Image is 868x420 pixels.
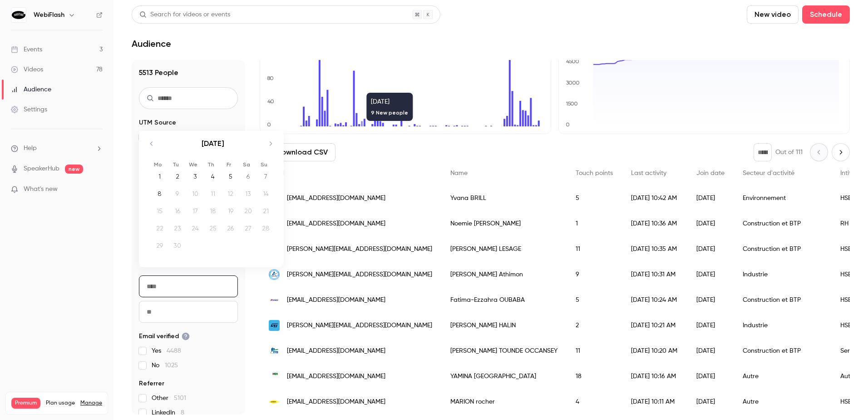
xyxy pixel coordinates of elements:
div: [DATE] 10:36 AM [622,211,687,236]
div: 10 [188,187,202,200]
td: Not available. Saturday, September 27, 2025 [239,220,257,237]
h1: 5513 People [139,67,238,78]
li: help-dropdown-opener [11,144,103,153]
div: 3 [188,170,202,183]
td: Not available. Tuesday, September 16, 2025 [168,202,186,220]
td: Not available. Wednesday, September 24, 2025 [186,220,204,237]
div: 2 [170,170,184,183]
small: Sa [243,161,250,168]
div: [DATE] 10:31 AM [622,262,687,287]
small: Fr [227,161,231,168]
td: Not available. Saturday, September 20, 2025 [239,202,257,220]
div: Calendar [139,131,283,263]
div: 19 [223,204,237,218]
div: 4 [567,389,622,415]
div: 4 [206,170,220,183]
span: Other [152,394,186,403]
div: Search for videos or events [139,10,230,20]
td: Not available. Monday, September 22, 2025 [151,220,168,237]
text: 0 [267,121,271,128]
td: Not available. Tuesday, September 9, 2025 [168,185,186,202]
div: [PERSON_NAME] TOUNDE OCCANSEY [441,338,567,364]
td: Not available. Sunday, September 14, 2025 [257,185,275,202]
span: [EMAIL_ADDRESS][DOMAIN_NAME] [287,346,385,356]
div: Industrie [734,313,831,338]
td: Tuesday, September 2, 2025 [168,168,186,185]
div: 24 [188,221,202,235]
td: Thursday, September 4, 2025 [204,168,222,185]
div: 26 [223,221,237,235]
div: 28 [259,221,273,235]
span: 8 [181,410,184,416]
td: Not available. Friday, September 19, 2025 [222,202,239,220]
small: Th [207,161,214,168]
button: Download CSV [260,143,335,161]
div: 27 [241,221,255,235]
div: 5 [223,170,237,183]
span: LinkedIn [152,408,184,417]
div: [DATE] 10:16 AM [622,364,687,389]
span: Last activity [631,170,666,176]
input: From [139,275,238,297]
button: Schedule [802,5,850,24]
div: 22 [153,221,167,235]
div: Construction et BTP [734,287,831,313]
div: Yvana BRILL [441,185,567,211]
span: Email verified [139,332,190,341]
span: [PERSON_NAME][EMAIL_ADDRESS][DOMAIN_NAME] [287,321,432,330]
td: Not available. Sunday, September 21, 2025 [257,202,275,220]
span: new [65,165,83,174]
td: Not available. Sunday, September 28, 2025 [257,220,275,237]
div: [DATE] [687,389,734,415]
div: [DATE] [687,338,734,364]
div: [PERSON_NAME] LESAGE [441,236,567,262]
td: Not available. Wednesday, September 10, 2025 [186,185,204,202]
div: 16 [170,204,184,218]
div: Industrie [734,262,831,287]
div: [PERSON_NAME] HALIN [441,313,567,338]
div: 9 [170,187,184,200]
td: Not available. Monday, September 15, 2025 [151,202,168,220]
text: 0 [566,121,570,128]
div: 1 [153,170,167,183]
div: Audience [11,85,51,94]
span: Join date [696,170,725,176]
span: No [152,361,178,370]
div: [DATE] 10:11 AM [622,389,687,415]
small: Su [261,161,267,168]
div: [DATE] 10:24 AM [622,287,687,313]
div: [DATE] [687,185,734,211]
span: Secteur d'activité [743,170,794,176]
img: hdi.global [269,371,280,382]
td: Monday, September 8, 2025 [151,185,168,202]
img: tetrapak.com [269,269,280,280]
small: We [189,161,197,168]
td: Not available. Friday, September 26, 2025 [222,220,239,237]
td: Not available. Friday, September 12, 2025 [222,185,239,202]
div: Autre [734,364,831,389]
div: 30 [170,239,184,252]
span: [EMAIL_ADDRESS][DOMAIN_NAME] [287,219,385,229]
div: Settings [11,105,47,114]
text: 3000 [566,80,580,86]
td: Not available. Thursday, September 25, 2025 [204,220,222,237]
div: 11 [567,236,622,262]
div: 7 [259,170,273,183]
text: 40 [267,98,274,105]
div: 5 [567,287,622,313]
a: Manage [80,400,102,407]
span: Plan usage [46,400,75,407]
img: cemex.com [269,295,280,305]
div: 29 [153,239,167,252]
div: [DATE] 10:21 AM [622,313,687,338]
div: 8 [153,187,167,200]
div: [DATE] 10:42 AM [622,185,687,211]
div: 25 [206,221,220,235]
span: [EMAIL_ADDRESS][DOMAIN_NAME] [287,372,385,381]
div: 18 [206,204,220,218]
div: 2 [567,313,622,338]
div: Construction et BTP [734,236,831,262]
div: [DATE] [687,262,734,287]
td: Not available. Thursday, September 11, 2025 [204,185,222,202]
text: 4500 [566,58,579,65]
